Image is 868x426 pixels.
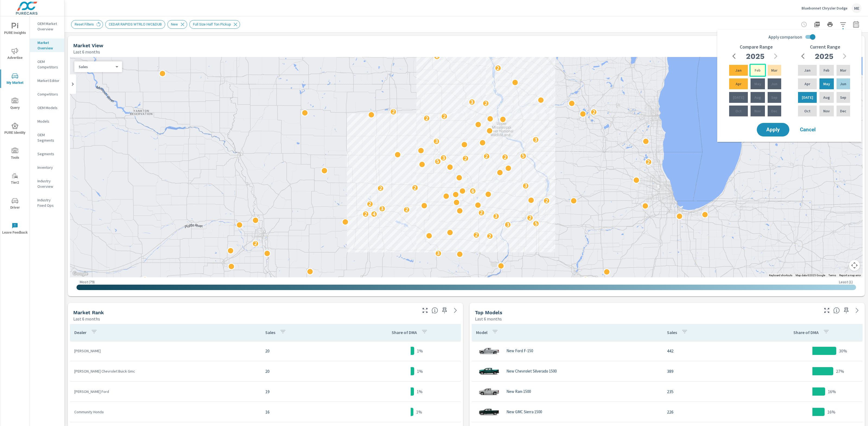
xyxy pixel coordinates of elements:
[812,19,822,30] button: "Export Report to PDF"
[840,81,846,87] p: Jun
[755,68,761,73] p: Feb
[485,153,488,159] p: 2
[667,330,677,335] p: Sales
[73,49,100,55] p: Last 6 months
[506,409,542,414] p: New GMC Sierra 1500
[797,127,819,132] span: Cancel
[74,368,257,374] p: [PERSON_NAME] Chevrolet Buick Gmc
[805,81,810,87] p: Apr
[74,64,118,69] div: Sales
[265,330,275,335] p: Sales
[372,211,375,217] p: 4
[762,127,784,132] span: Apply
[496,65,499,71] p: 2
[432,307,438,314] span: Market Rank shows you how dealerships rank, in terms of sales, against other dealerships nationwi...
[754,81,761,87] p: May
[804,68,810,73] p: Jan
[771,81,777,87] p: Jun
[37,78,60,83] p: Market Editor
[470,99,473,105] p: 3
[381,205,384,212] p: 3
[379,185,382,192] p: 2
[417,368,423,374] p: 1%
[833,307,840,314] span: Find the biggest opportunities within your model lineup nationwide. [Source: Market registration ...
[825,19,835,30] button: Print Report
[506,389,531,394] p: New Ram 1500
[810,44,840,50] h6: Current Range
[494,213,497,219] p: 3
[529,214,532,221] p: 2
[37,165,60,170] p: Inventory
[417,348,423,354] p: 1%
[440,306,449,315] span: Save this to your personalized report
[435,138,438,144] p: 3
[839,274,861,277] a: Report a map error
[804,108,810,114] p: Oct
[827,409,835,415] p: 16%
[436,53,439,59] p: 2
[824,68,829,73] p: Feb
[37,132,60,143] p: OEM Segments
[647,159,650,165] p: 2
[802,6,847,11] p: Bluebonnet Chrysler Dodge
[80,279,95,284] p: Most ( 79 )
[736,81,741,87] p: Apr
[475,231,478,238] p: 2
[71,270,89,277] img: Google
[852,3,861,13] div: ME
[733,95,744,100] p: [DATE]
[30,104,64,112] div: OEM Models
[793,330,819,335] p: Share of DMA
[842,306,851,315] span: Save this to your personalized report
[265,368,356,374] p: 20
[2,73,28,86] span: My Market
[735,68,742,73] p: Jan
[840,95,846,100] p: Sep
[506,348,533,353] p: New Ford F-150
[37,91,60,97] p: Competitors
[524,182,527,189] p: 3
[37,119,60,124] p: Models
[265,348,356,354] p: 20
[74,389,257,394] p: [PERSON_NAME] Ford
[484,100,487,107] p: 2
[802,95,813,100] p: [DATE]
[265,388,356,395] p: 19
[436,158,439,164] p: 5
[534,136,537,143] p: 3
[443,113,446,120] p: 2
[37,178,60,189] p: Industry Overview
[0,16,30,241] div: nav menu
[478,404,500,420] img: glamour
[754,108,761,114] p: Nov
[2,98,28,111] span: Query
[504,154,507,160] p: 2
[2,48,28,61] span: Advertise
[849,260,860,271] button: Map camera controls
[478,343,500,359] img: glamour
[771,108,777,114] p: Dec
[478,363,500,379] img: glamour
[364,211,367,217] p: 2
[368,201,371,207] p: 2
[836,368,844,374] p: 27%
[796,274,825,277] span: Map data ©2025 Google
[768,34,802,40] span: Apply comparison
[735,108,742,114] p: Oct
[74,348,257,354] p: [PERSON_NAME]
[37,40,60,51] p: Market Overview
[823,95,830,100] p: Aug
[667,409,758,415] p: 226
[545,198,548,204] p: 2
[416,409,422,415] p: 1%
[815,52,833,61] h2: 2025
[442,155,445,161] p: 3
[488,233,491,239] p: 2
[828,388,836,395] p: 16%
[254,240,257,247] p: 2
[851,19,861,30] button: Select Date Range
[189,20,240,29] div: Full Size Half Ton Pickup
[592,109,595,115] p: 2
[476,330,487,335] p: Model
[73,316,100,322] p: Last 6 months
